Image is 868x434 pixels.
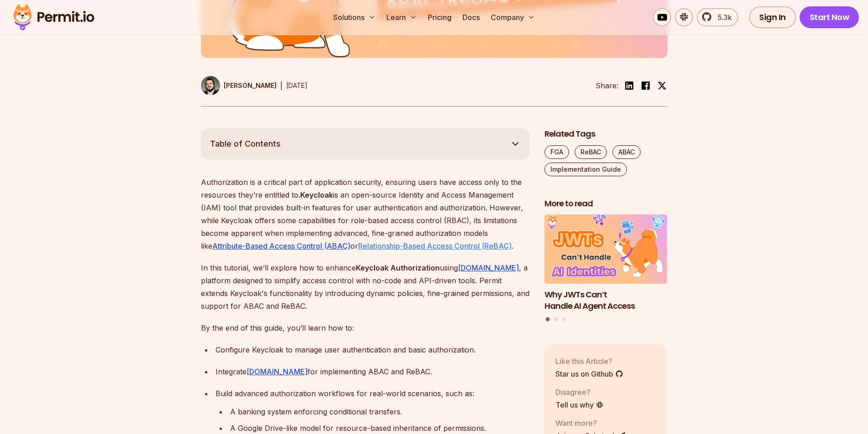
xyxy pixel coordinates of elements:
[286,82,308,89] time: [DATE]
[459,8,483,26] a: Docs
[201,176,530,252] p: Authorization is a critical part of application security, ensuring users have access only to the ...
[596,80,618,91] li: Share:
[546,317,550,322] button: Go to slide 1
[544,214,668,284] img: Why JWTs Can’t Handle AI Agent Access
[458,263,519,272] a: [DOMAIN_NAME]
[544,128,668,140] h2: Related Tags
[201,76,220,95] img: Gabriel L. Manor
[544,214,668,311] li: 1 of 3
[697,8,738,26] a: 5.3k
[358,241,512,250] a: Relationship-Based Access Control (ReBAC)
[575,145,607,159] a: ReBAC
[555,399,604,410] a: Tell us why
[640,80,651,91] img: facebook
[224,81,277,90] p: [PERSON_NAME]
[544,198,668,209] h2: More to read
[247,367,308,376] a: [DOMAIN_NAME]
[216,365,530,378] div: Integrate for implementing ABAC and ReBAC.
[657,81,667,90] img: twitter
[544,289,668,312] h3: Why JWTs Can’t Handle AI Agent Access
[544,214,668,311] a: Why JWTs Can’t Handle AI Agent AccessWhy JWTs Can’t Handle AI Agent Access
[749,6,796,28] a: Sign In
[280,80,282,91] div: |
[562,317,565,321] button: Go to slide 3
[210,138,281,150] span: Table of Contents
[544,214,668,322] div: Posts
[554,317,558,321] button: Go to slide 2
[212,241,350,250] a: Attribute-Based Access Control (ABAC)
[555,387,604,398] p: Disagree?
[383,8,421,26] button: Learn
[487,8,539,26] button: Company
[201,261,530,312] p: In this tutorial, we’ll explore how to enhance using , a platform designed to simplify access con...
[424,8,455,26] a: Pricing
[300,190,333,199] strong: Keycloak
[712,12,732,23] span: 5.3k
[544,163,627,176] a: Implementation Guide
[356,263,440,272] strong: Keycloak Authorization
[9,2,98,33] img: Permit logo
[555,418,627,429] p: Want more?
[555,356,623,367] p: Like this Article?
[216,343,530,356] div: Configure Keycloak to manage user authentication and basic authorization.
[201,128,530,159] button: Table of Contents
[230,405,530,418] div: A banking system enforcing conditional transfers.
[555,368,623,379] a: Star us on Github
[624,80,635,91] img: linkedin
[544,145,569,159] a: FGA
[612,145,641,159] a: ABAC
[216,387,530,400] div: Build advanced authorization workflows for real-world scenarios, such as:
[201,76,277,95] a: [PERSON_NAME]
[800,6,859,28] a: Start Now
[201,322,530,334] p: By the end of this guide, you’ll learn how to:
[329,8,379,26] button: Solutions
